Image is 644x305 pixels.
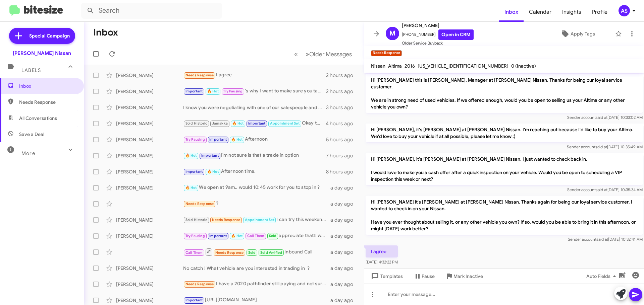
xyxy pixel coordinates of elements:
div: [PERSON_NAME] [116,297,183,304]
div: 4 hours ago [326,120,359,127]
button: Mark Inactive [440,270,488,282]
span: Sender account [DATE] 10:35:34 AM [567,187,643,192]
div: [PERSON_NAME] [116,281,183,288]
span: Try Pausing [223,89,243,93]
div: I'm not sure is that a trade in option [183,152,326,159]
div: a day ago [330,201,359,207]
div: I can try this weekend, with [PERSON_NAME]. I don't have a time though [183,216,330,224]
div: [PERSON_NAME] Nissan [13,50,71,57]
span: Sold Verified [260,250,282,255]
span: said at [596,115,607,120]
span: » [306,50,309,58]
span: Needs Response [215,250,244,255]
a: Calendar [524,2,557,22]
span: 🔥 Hot [207,169,219,174]
div: Okay thanks [183,120,326,127]
div: [PERSON_NAME] [116,184,183,191]
span: Insights [557,2,587,22]
div: I have a 2020 pathfinder still paying and not sure about the equaty [183,280,330,288]
span: Mark Inactive [453,270,483,282]
div: 7 hours ago [326,152,359,159]
div: a day ago [330,249,359,255]
div: No catch ! What vehicle are you interested in trading in ? [183,265,330,272]
div: 3 hours ago [326,104,359,111]
div: ? [183,200,330,208]
span: Inbox [19,83,76,89]
div: a day ago [330,184,359,191]
div: Afternoon [183,136,326,143]
div: appreciate that!! we live by our reviews! [183,232,330,240]
span: Needs Response [185,202,214,206]
div: 2 hours ago [326,72,359,79]
nav: Page navigation example [290,47,356,61]
span: Sender account [DATE] 10:35:49 AM [567,144,643,149]
span: 🔥 Hot [232,121,244,126]
div: 's why I want to make sure you take advantage of it! [183,87,326,95]
div: [PERSON_NAME] [116,88,183,95]
span: Try Pausing [185,137,205,142]
span: [PHONE_NUMBER] [402,29,474,40]
div: a day ago [330,217,359,223]
span: Older Service Buyback [402,40,474,47]
span: Needs Response [212,218,240,222]
span: Important [248,121,266,126]
span: Needs Response [19,99,76,105]
div: [PERSON_NAME] [116,168,183,175]
button: Previous [290,47,302,61]
button: AS [613,5,637,16]
span: Older Messages [309,51,352,58]
div: a day ago [330,297,359,304]
span: Try Pausing [185,234,205,238]
span: Auto Fields [586,270,619,282]
a: Profile [587,2,613,22]
span: Jamakka [212,121,228,126]
span: Sold [248,250,256,255]
span: Important [209,137,227,142]
div: [PERSON_NAME] [116,72,183,79]
a: Open in CRM [438,29,474,40]
span: Sold [269,234,277,238]
a: Special Campaign [9,28,75,44]
span: M [389,28,395,39]
span: Important [185,169,203,174]
span: Special Campaign [29,32,70,39]
div: [PERSON_NAME] [116,217,183,223]
div: I know you were negotiating with one of our salespeople and other dealers. Do you have a written ... [183,104,326,111]
div: [PERSON_NAME] [116,152,183,159]
span: 🔥 Hot [207,89,219,93]
div: [PERSON_NAME] [116,136,183,143]
span: Call Them [247,234,265,238]
div: [URL][DOMAIN_NAME] [183,296,330,304]
a: Inbox [499,2,524,22]
div: I agree [183,71,326,79]
div: a day ago [330,265,359,272]
div: AS [619,5,630,16]
span: said at [596,187,607,192]
span: More [21,150,35,156]
button: Templates [364,270,408,282]
p: Hi [PERSON_NAME] it's [PERSON_NAME] at [PERSON_NAME] Nissan. Thanks again for being our loyal ser... [366,196,643,235]
div: [PERSON_NAME] [116,265,183,272]
span: Important [185,89,203,93]
div: Afternoon time. [183,168,326,175]
p: Hi [PERSON_NAME] this is [PERSON_NAME], Manager at [PERSON_NAME] Nissan. Thanks for being our loy... [366,74,643,113]
span: Labels [21,67,41,73]
span: Sold Historic [185,121,208,126]
div: 8 hours ago [326,168,359,175]
p: Hi [PERSON_NAME], it's [PERSON_NAME] at [PERSON_NAME] Nissan. I just wanted to check back in. I w... [366,153,643,185]
span: Appointment Set [270,121,300,126]
span: « [294,50,298,58]
p: I agree [366,245,398,257]
span: 2016 [405,63,415,69]
span: 🔥 Hot [231,234,243,238]
button: Pause [408,270,440,282]
span: Important [185,298,203,302]
div: a day ago [330,281,359,288]
div: 2 hours ago [326,88,359,95]
span: Templates [370,270,403,282]
span: Needs Response [185,73,214,77]
span: Important [209,234,227,238]
span: Apply Tags [571,28,595,40]
span: 🔥 Hot [185,153,197,158]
